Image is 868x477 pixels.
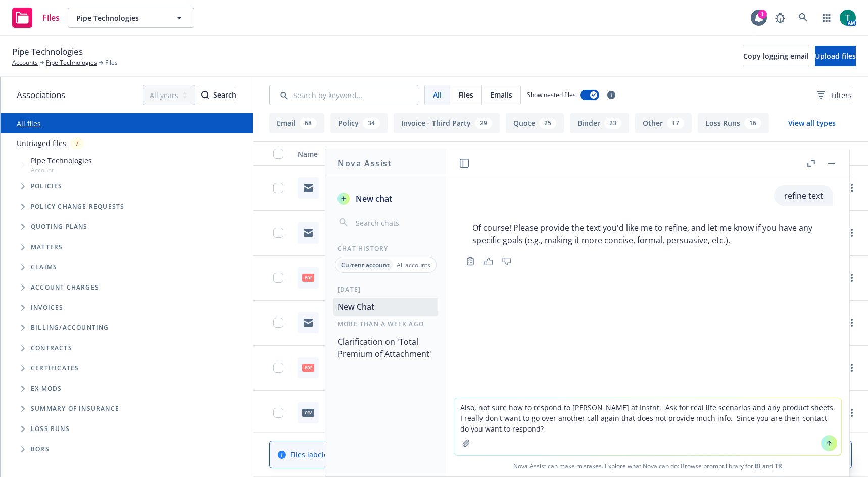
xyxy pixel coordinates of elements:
[31,386,62,392] span: Ex Mods
[743,46,809,66] button: Copy logging email
[510,141,601,166] button: Created on
[758,10,767,19] div: 1
[17,88,65,102] span: Associations
[302,274,314,281] span: PDF
[744,118,761,129] div: 16
[450,456,845,476] span: Nova Assist can make mistakes. Explore what Nova can do: Browse prompt library for and
[840,10,856,26] img: photo
[433,89,442,100] span: All
[466,257,475,266] svg: Copy to clipboard
[337,157,392,169] h1: Nova Assist
[31,406,119,412] span: Summary of insurance
[539,118,556,129] div: 25
[815,51,856,61] span: Upload files
[31,325,109,331] span: Billing/Accounting
[17,119,41,128] a: All files
[31,204,124,210] span: Policy change requests
[846,182,858,194] a: more
[402,141,511,166] button: File type
[273,318,283,328] input: Toggle Row Selected
[817,85,852,105] button: Filters
[635,113,692,133] button: Other
[300,118,317,129] div: 68
[709,141,817,166] button: Linked associations
[397,261,430,269] p: All accounts
[290,449,502,460] span: Files labeled as "Auto ID card" are hidden.
[273,183,283,193] input: Toggle Row Selected
[772,113,852,133] button: View all types
[31,166,92,174] span: Account
[527,90,576,99] span: Show nested files
[363,118,380,129] div: 34
[846,227,858,239] a: more
[490,89,512,100] span: Emails
[667,118,684,129] div: 17
[604,118,621,129] div: 23
[831,90,852,101] span: Filters
[770,8,790,28] a: Report a Bug
[31,264,57,270] span: Claims
[31,284,99,291] span: Account charges
[201,85,236,105] div: Search
[846,272,858,284] a: more
[784,189,823,202] p: refine text
[846,317,858,329] a: more
[31,244,63,250] span: Matters
[31,446,50,452] span: BORs
[31,224,88,230] span: Quoting plans
[499,254,515,268] button: Thumbs down
[201,91,209,99] svg: Search
[273,408,283,418] input: Toggle Row Selected
[333,332,438,363] button: Clarification on 'Total Premium of Attachment'
[472,222,823,246] p: Of course! Please provide the text you'd like me to refine, and let me know if you have any speci...
[31,155,92,166] span: Pipe Technologies
[31,365,79,371] span: Certificates
[42,14,60,22] span: Files
[815,46,856,66] button: Upload files
[302,364,314,371] span: pdf
[341,261,390,269] p: Current account
[298,149,387,159] div: Name
[68,8,194,28] button: Pipe Technologies
[816,8,837,28] a: Switch app
[46,58,97,67] a: Pipe Technologies
[698,113,769,133] button: Loss Runs
[601,141,709,166] button: Summary
[793,8,813,28] a: Search
[330,113,388,133] button: Policy
[325,285,446,294] div: [DATE]
[817,90,852,101] span: Filters
[570,113,629,133] button: Binder
[846,407,858,419] a: more
[354,193,392,205] span: New chat
[76,13,164,23] span: Pipe Technologies
[269,85,418,105] input: Search by keyword...
[475,118,492,129] div: 29
[17,138,66,149] a: Untriaged files
[302,409,314,416] span: csv
[31,305,64,311] span: Invoices
[31,345,72,351] span: Contracts
[8,4,64,32] a: Files
[454,398,841,455] textarea: Also, not sure how to respond to [PERSON_NAME] at Instnt. Ask for real life scenarios and any pro...
[755,462,761,470] a: BI
[743,51,809,61] span: Copy logging email
[333,189,438,208] button: New chat
[1,153,253,318] div: Tree Example
[394,113,500,133] button: Invoice - Third Party
[31,426,70,432] span: Loss Runs
[333,298,438,316] button: New Chat
[506,113,564,133] button: Quote
[12,45,83,58] span: Pipe Technologies
[1,318,253,459] div: Folder Tree Example
[105,58,118,67] span: Files
[273,228,283,238] input: Toggle Row Selected
[70,137,84,149] div: 7
[846,362,858,374] a: more
[269,113,324,133] button: Email
[31,183,63,189] span: Policies
[325,244,446,253] div: Chat History
[325,320,446,328] div: More than a week ago
[273,273,283,283] input: Toggle Row Selected
[775,462,782,470] a: TR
